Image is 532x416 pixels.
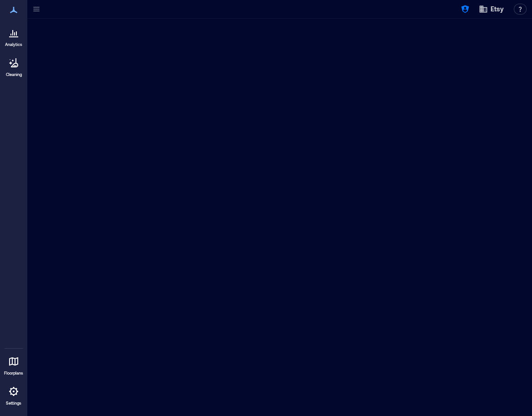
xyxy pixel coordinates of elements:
p: Floorplans [4,370,23,376]
a: Cleaning [2,52,25,80]
p: Cleaning [6,72,22,77]
span: Etsy [491,5,504,14]
a: Settings [3,380,25,409]
a: Floorplans [1,350,26,379]
p: Analytics [5,42,22,47]
a: Analytics [2,22,25,50]
p: Settings [6,401,21,406]
button: Etsy [476,2,507,16]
